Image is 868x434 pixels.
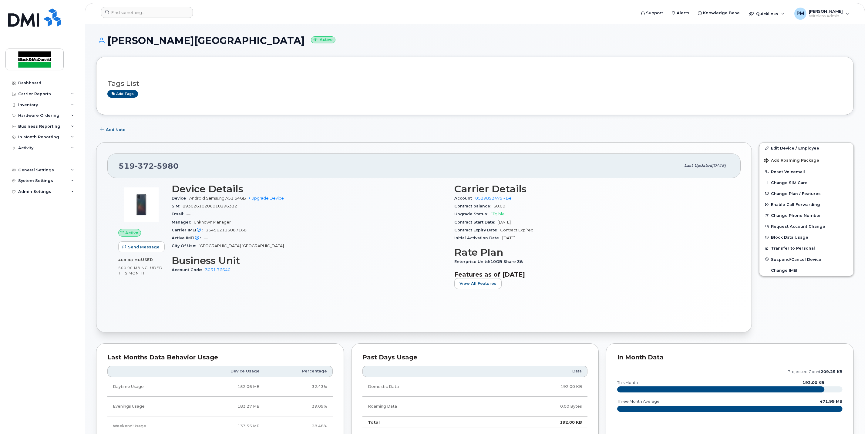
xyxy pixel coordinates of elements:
span: Upgrade Status [454,212,490,216]
span: Android Samsung A51 64GB [189,196,246,200]
td: 192.00 KB [488,377,588,397]
span: Send Message [128,244,160,250]
span: Eligible [490,212,505,216]
span: Change Plan / Features [771,191,821,196]
span: Active IMEI [172,236,204,240]
span: Contract Expired [500,228,533,232]
span: 468.88 MB [118,258,141,262]
td: 192.00 KB [488,416,588,428]
a: Edit Device / Employee [759,143,853,153]
td: 0.00 Bytes [488,397,588,416]
span: Device [172,196,189,200]
button: Reset Voicemail [759,166,853,177]
span: Last updated [684,163,712,168]
span: 519 [119,161,179,170]
h3: Tags List [107,80,843,87]
span: Suspend/Cancel Device [771,257,821,261]
text: projected count [788,369,843,374]
button: Change Phone Number [759,210,853,221]
span: Manager [172,220,194,224]
text: 192.00 KB [803,380,825,385]
span: City Of Use [172,244,199,248]
tr: Weekdays from 6:00pm to 8:00am [107,397,333,416]
span: View All Features [459,281,496,286]
button: Add Roaming Package [759,154,853,166]
td: 152.06 MB [190,377,265,397]
td: 183.27 MB [190,397,265,416]
div: Last Months Data Behavior Usage [107,355,333,361]
button: Suspend/Cancel Device [759,254,853,265]
text: this month [617,380,638,385]
span: 354562113087168 [206,228,247,232]
span: — [187,212,190,216]
button: Block Data Usage [759,232,853,243]
th: Data [488,366,588,377]
span: Contract Expiry Date [454,228,500,232]
span: 372 [135,161,154,170]
span: Account [454,196,475,200]
button: Change SIM Card [759,177,853,188]
td: 39.09% [265,397,333,416]
small: Active [311,36,335,43]
td: Daytime Usage [107,377,190,397]
a: 0529892479 - Bell [475,196,513,200]
span: Contract balance [454,204,493,208]
h3: Features as of [DATE] [454,271,730,278]
button: Change Plan / Features [759,188,853,199]
span: [DATE] [502,236,515,240]
span: [DATE] [498,220,511,224]
span: Carrier IMEI [172,228,206,232]
span: Enable Call Forwarding [771,202,820,207]
a: + Upgrade Device [248,196,284,200]
td: Evenings Usage [107,397,190,416]
span: $0.00 [493,204,505,208]
img: image20231002-3703462-1ews4ez.jpeg [123,187,160,223]
a: 3031.76640 [205,267,230,272]
span: 89302610206010296332 [183,204,237,208]
span: 5980 [154,161,179,170]
button: View All Features [454,278,502,289]
h3: Rate Plan [454,247,730,258]
button: Add Note [96,124,131,135]
h1: [PERSON_NAME][GEOGRAPHIC_DATA] [96,35,854,46]
button: Send Message [118,241,165,252]
span: Initial Activation Date [454,236,502,240]
button: Change IMEI [759,265,853,276]
span: Email [172,212,187,216]
span: [DATE] [712,163,726,168]
span: Active [125,230,138,236]
text: three month average [617,399,660,404]
div: In Month Data [617,355,843,361]
tspan: 209.25 KB [821,369,843,374]
span: — [204,236,208,240]
h3: Business Unit [172,255,447,266]
span: included this month [118,265,163,275]
th: Percentage [265,366,333,377]
td: Domestic Data [362,377,488,397]
span: Account Code [172,267,205,272]
h3: Carrier Details [454,183,730,194]
th: Device Usage [190,366,265,377]
button: Transfer to Personal [759,243,853,254]
span: Add Roaming Package [764,158,819,164]
td: 32.43% [265,377,333,397]
button: Request Account Change [759,221,853,232]
td: Roaming Data [362,397,488,416]
h3: Device Details [172,183,447,194]
span: used [141,257,153,262]
span: 500.00 MB [118,266,140,270]
span: Contract Start Date [454,220,498,224]
button: Enable Call Forwarding [759,199,853,210]
div: Past Days Usage [362,355,588,361]
span: Add Note [106,127,126,133]
text: 471.99 MB [820,399,843,404]
a: Add tags [107,90,138,98]
span: SIM [172,204,183,208]
span: [GEOGRAPHIC_DATA] [GEOGRAPHIC_DATA] [199,244,284,248]
td: Total [362,416,488,428]
span: Unknown Manager [194,220,231,224]
span: Enterprise Unltd/10GB Share 36 [454,259,526,264]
